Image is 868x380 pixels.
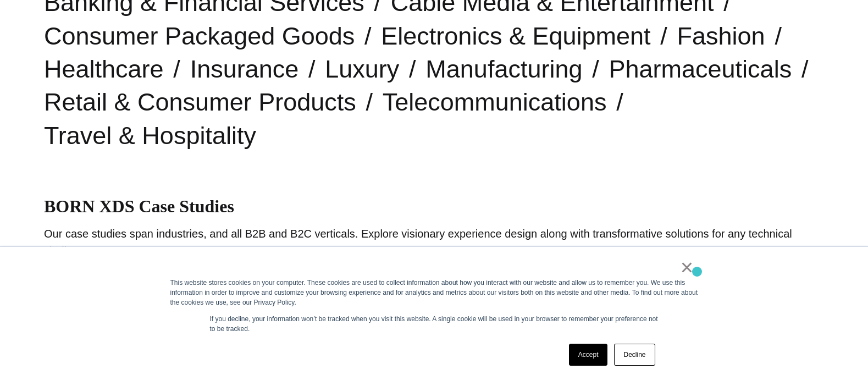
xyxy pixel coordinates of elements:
a: Telecommunications [383,88,607,116]
a: Consumer Packaged Goods [44,22,355,50]
a: Insurance [190,55,299,83]
a: Luxury [325,55,399,83]
a: Travel & Hospitality [44,122,256,150]
a: Fashion [677,22,765,50]
a: Decline [614,344,655,366]
a: Retail & Consumer Products [44,88,356,116]
a: Electronics & Equipment [381,22,650,50]
a: × [681,262,694,272]
p: Our case studies span industries, and all B2B and B2C verticals. Explore visionary experience des... [44,225,824,258]
a: Pharmaceuticals [609,55,792,83]
a: Manufacturing [425,55,582,83]
h1: BORN XDS Case Studies [44,196,824,217]
a: Healthcare [44,55,164,83]
p: If you decline, your information won’t be tracked when you visit this website. A single cookie wi... [210,314,659,334]
a: Accept [569,344,608,366]
div: This website stores cookies on your computer. These cookies are used to collect information about... [170,278,698,307]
